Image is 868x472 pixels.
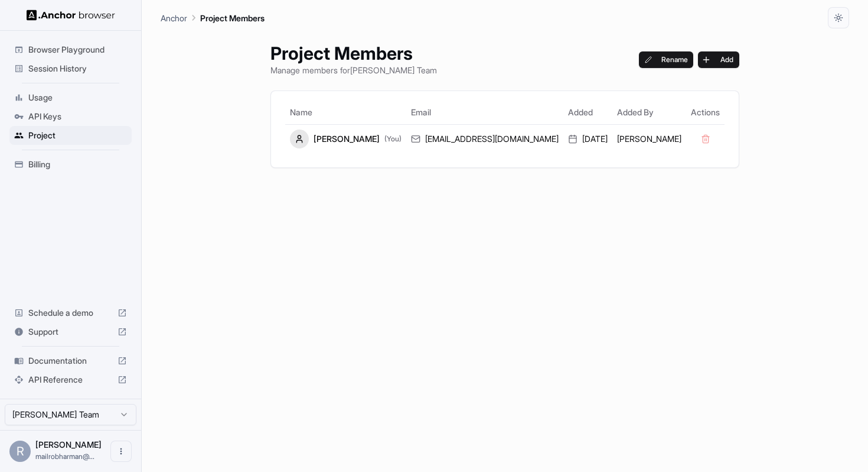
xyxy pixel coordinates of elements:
th: Added [563,101,612,124]
nav: breadcrumb [161,11,265,24]
span: (You) [384,134,402,144]
button: Rename [639,51,694,68]
span: Usage [28,92,127,104]
h1: Project Members [270,43,437,64]
div: R [9,441,31,462]
div: [DATE] [568,133,608,145]
span: Browser Playground [28,44,127,56]
span: Project [28,130,127,141]
span: mailrobharman@gmail.com [35,452,94,461]
div: [EMAIL_ADDRESS][DOMAIN_NAME] [411,133,559,145]
div: Support [9,322,132,341]
div: Session History [9,59,132,78]
span: Rob Harman [35,439,102,450]
span: API Keys [28,111,127,122]
div: Usage [9,88,132,107]
span: Billing [28,159,127,170]
span: Documentation [28,355,113,367]
div: Browser Playground [9,40,132,59]
div: API Reference [9,370,132,389]
td: [PERSON_NAME] [612,124,686,153]
p: Manage members for [PERSON_NAME] Team [270,64,437,76]
div: Documentation [9,351,132,370]
div: Schedule a demo [9,303,132,322]
th: Email [406,101,563,124]
div: Project [9,126,132,145]
p: Project Members [200,12,265,24]
span: Support [28,326,113,338]
th: Actions [686,101,725,124]
img: Anchor Logo [27,9,115,21]
div: Billing [9,155,132,174]
th: Added By [612,101,686,124]
p: Anchor [161,12,187,24]
div: API Keys [9,107,132,126]
button: Add [698,51,739,68]
span: Schedule a demo [28,307,113,319]
span: Session History [28,63,127,75]
th: Name [285,101,406,124]
span: API Reference [28,374,113,386]
div: [PERSON_NAME] [290,130,402,148]
button: Open menu [110,441,132,462]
